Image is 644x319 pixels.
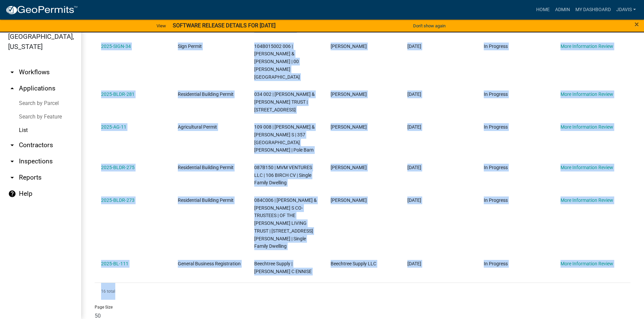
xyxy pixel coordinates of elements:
a: 2025-AG-11 [101,124,126,130]
a: 2025-BLDR-273 [101,197,135,203]
span: In Progress [484,261,508,266]
span: Sign Permit [178,44,202,49]
button: Close [635,20,639,28]
span: In Progress [484,44,508,49]
a: jdavis [614,3,639,16]
span: Agricultural Permit [178,124,217,130]
div: 16 total [95,283,630,300]
span: Alberto Hernandez [331,124,367,130]
a: 2025-BLDR-281 [101,91,135,97]
a: More Information Review [560,124,613,130]
span: 034 002 | BENOIT NANCY & PATRICK TRUST | 283 LINCHBURG RD | Carport [254,91,315,112]
span: 104B015002 006 | BAZEMORE WILLIAM L & KATHERINE L | 00 Collis Marina Road [254,44,300,80]
span: In Progress [484,124,508,130]
span: Residential Building Permit [178,197,234,203]
button: Don't show again [410,20,448,31]
span: Residential Building Permit [178,91,234,97]
span: Residential Building Permit [178,165,234,170]
a: More Information Review [560,165,613,170]
span: Beechtree Supply LLC [331,261,376,266]
strong: SOFTWARE RELEASE DETAILS FOR [DATE] [173,22,276,29]
span: 109 008 | HERNANDEZ ALBERTO & CONSANDRA S | 357 OLD COPELAN RD | Pole Barn [254,124,315,153]
a: 2025-BL-111 [101,261,128,266]
span: In Progress [484,91,508,97]
a: My Dashboard [573,3,614,16]
a: View [154,20,169,31]
span: Marvin Roberts [331,197,367,203]
i: arrow_drop_up [8,84,16,92]
i: arrow_drop_down [8,141,16,149]
span: × [635,20,639,29]
i: help [8,190,16,198]
i: arrow_drop_down [8,157,16,165]
span: 09/19/2025 [407,44,421,49]
span: 09/14/2025 [407,124,421,130]
a: More Information Review [560,261,613,266]
span: Beechtree Supply | BURKE C ENNISE [254,261,312,274]
a: 2025-SIGN-34 [101,44,131,49]
span: Mitch Melder [331,165,367,170]
span: Richard Conant [331,44,367,49]
span: 05/29/2025 [407,261,421,266]
a: Home [533,3,552,16]
a: More Information Review [560,91,613,97]
i: arrow_drop_down [8,174,16,182]
a: More Information Review [560,197,613,203]
span: 084C006 | GREVAS JAMES T & GLORIA S CO-TRUSTEES | OF THE GREVAS LIVING TRUST | 989 DENNIS STATION... [254,197,317,249]
span: In Progress [484,165,508,170]
span: 09/09/2025 [407,197,421,203]
span: 09/11/2025 [407,165,421,170]
span: 09/18/2025 [407,91,421,97]
a: Admin [552,3,573,16]
span: 087B150 | MVM VENTURES LLC | 106 BIRCH CV | Single Family Dwelling [254,165,312,186]
span: In Progress [484,197,508,203]
span: General Business Registration [178,261,241,266]
i: arrow_drop_down [8,68,16,76]
a: 2025-BLDR-275 [101,165,135,170]
span: PATRICK J BENOIT [331,91,367,97]
a: More Information Review [560,44,613,49]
